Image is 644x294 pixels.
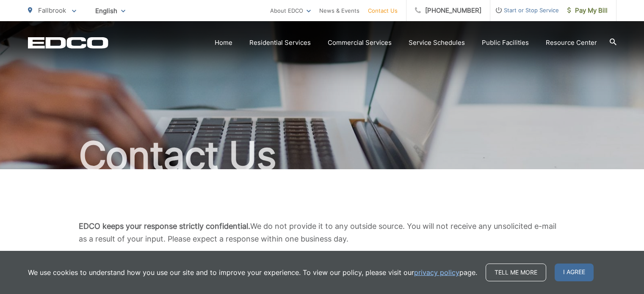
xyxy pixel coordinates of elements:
[215,38,232,48] a: Home
[409,38,465,48] a: Service Schedules
[546,38,597,48] a: Resource Center
[28,37,108,49] a: EDCD logo. Return to the homepage.
[79,220,566,245] p: We do not provide it to any outside source. You will not receive any unsolicited e-mail as a resu...
[79,222,250,231] b: EDCO keeps your response strictly confidential.
[319,5,359,16] a: News & Events
[328,38,392,48] a: Commercial Services
[486,264,546,281] a: Tell me more
[28,135,616,177] h1: Contact Us
[89,3,132,18] span: English
[270,5,311,16] a: About EDCO
[555,264,594,281] span: I agree
[249,38,311,48] a: Residential Services
[482,38,529,48] a: Public Facilities
[28,267,477,278] p: We use cookies to understand how you use our site and to improve your experience. To view our pol...
[414,267,459,278] a: privacy policy
[38,6,66,14] span: Fallbrook
[567,5,608,16] span: Pay My Bill
[368,5,398,16] a: Contact Us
